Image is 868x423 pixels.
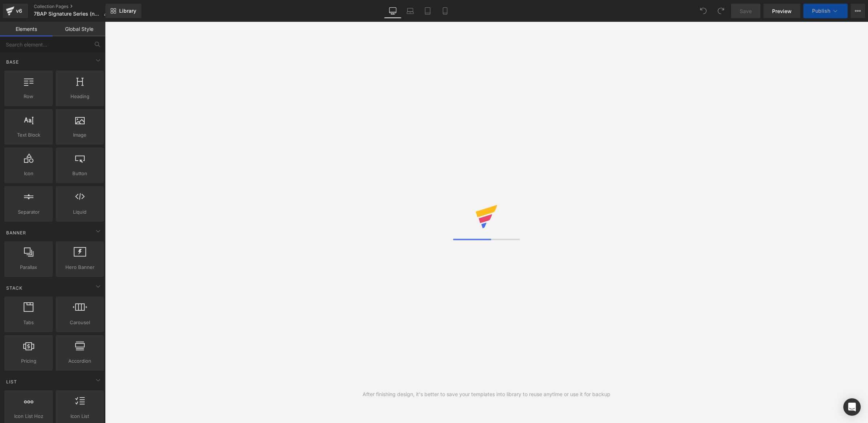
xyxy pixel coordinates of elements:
[105,4,141,18] a: New Library
[696,4,711,18] button: Undo
[7,412,51,420] span: Icon List Hoz
[58,412,102,420] span: Icon List
[7,357,51,365] span: Pricing
[851,4,865,18] button: More
[58,208,102,216] span: Liquid
[401,4,419,18] a: Laptop
[5,59,20,65] span: Base
[363,390,610,398] div: After finishing design, it's better to save your templates into library to reuse anytime or use i...
[714,4,728,18] button: Redo
[58,131,102,139] span: Image
[58,263,102,271] span: Hero Banner
[34,4,114,9] a: Collection Pages
[53,22,105,36] a: Global Style
[812,8,830,14] span: Publish
[5,378,18,385] span: List
[34,11,101,17] span: 7BAP Signature Series (new)
[5,285,23,291] span: Stack
[7,170,51,177] span: Icon
[740,7,752,15] span: Save
[803,4,848,18] button: Publish
[763,4,800,18] a: Preview
[58,319,102,326] span: Carousel
[58,170,102,177] span: Button
[419,4,436,18] a: Tablet
[15,6,24,16] div: v6
[384,4,401,18] a: Desktop
[772,7,792,15] span: Preview
[7,93,51,100] span: Row
[3,4,28,18] a: v6
[58,93,102,100] span: Heading
[58,357,102,365] span: Accordion
[119,8,136,14] span: Library
[7,131,51,139] span: Text Block
[7,263,51,271] span: Parallax
[843,398,861,416] div: Open Intercom Messenger
[7,208,51,216] span: Separator
[436,4,454,18] a: Mobile
[5,229,27,236] span: Banner
[7,319,51,326] span: Tabs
